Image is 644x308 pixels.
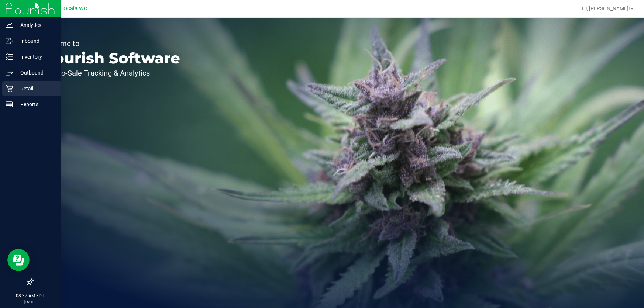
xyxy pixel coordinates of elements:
p: Reports [13,100,57,109]
inline-svg: Inventory [6,53,13,60]
p: [DATE] [3,299,57,305]
inline-svg: Reports [6,101,13,108]
p: Analytics [13,21,57,30]
inline-svg: Analytics [6,21,13,29]
iframe: Resource center [7,249,30,271]
p: Welcome to [40,40,180,47]
span: Hi, [PERSON_NAME]! [582,6,630,11]
p: Inbound [13,37,57,45]
p: 08:37 AM EDT [3,293,57,299]
span: Ocala WC [63,6,87,12]
p: Retail [13,84,57,93]
inline-svg: Retail [6,85,13,92]
p: Seed-to-Sale Tracking & Analytics [40,69,180,77]
p: Outbound [13,68,57,77]
p: Inventory [13,52,57,61]
inline-svg: Outbound [6,69,13,76]
p: Flourish Software [40,51,180,66]
inline-svg: Inbound [6,37,13,45]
